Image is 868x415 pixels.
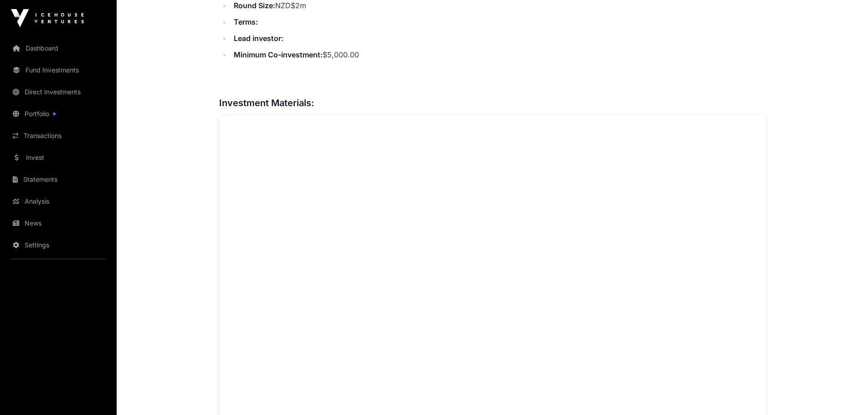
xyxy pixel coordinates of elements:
[231,48,766,61] li: $5,000.00
[219,96,766,110] h3: Investment Materials:
[7,235,109,255] a: Settings
[7,191,109,211] a: Analysis
[7,38,109,58] a: Dashboard
[7,126,109,146] a: Transactions
[822,371,868,415] iframe: Chat Widget
[234,1,275,10] strong: Round Size:
[234,17,258,26] strong: Terms:
[7,60,109,80] a: Fund Investments
[7,213,109,233] a: News
[281,34,283,43] strong: :
[11,9,84,27] img: Icehouse Ventures Logo
[7,169,109,190] a: Statements
[7,82,109,102] a: Direct Investments
[234,34,281,43] strong: Lead investor
[234,50,323,59] strong: Minimum Co-investment:
[7,104,109,124] a: Portfolio
[7,148,109,168] a: Invest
